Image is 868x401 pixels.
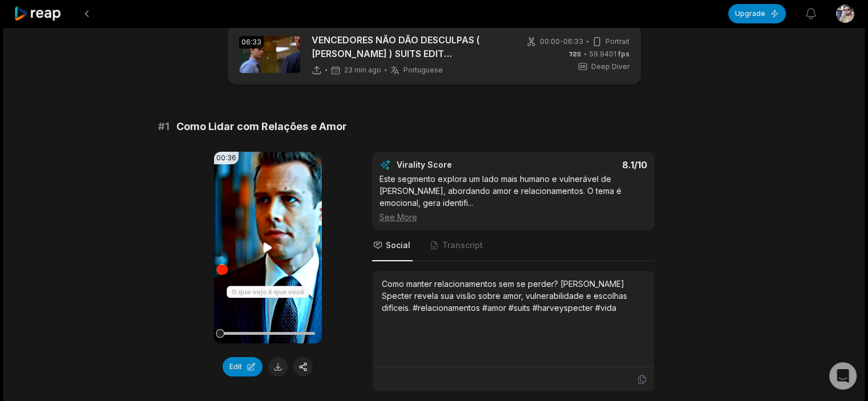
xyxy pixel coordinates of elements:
[344,66,381,75] span: 23 min ago
[386,240,410,251] span: Social
[372,230,655,261] nav: Tabs
[176,119,347,135] span: Como Lidar com Relações e Amor
[829,362,857,390] div: Open Intercom Messenger
[590,49,629,59] span: 59.9401
[605,37,629,47] span: Portrait
[540,37,583,47] span: 00:00 - 06:33
[239,36,264,48] div: 06:33
[403,66,443,75] span: Portuguese
[618,50,629,58] span: fps
[214,152,322,343] video: Your browser does not support mp4 format.
[223,357,263,376] button: Edit
[524,159,647,171] div: 8.1 /10
[380,173,647,223] div: Este segmento explora um lado mais humano e vulnerável de [PERSON_NAME], abordando amor e relacio...
[312,33,508,60] p: VENCEDORES NÃO DÃO DESCULPAS ( [PERSON_NAME] ) SUITS EDIT MOTIVACIONAL
[158,119,169,135] span: # 1
[382,278,645,314] div: Como manter relacionamentos sem se perder? [PERSON_NAME] Specter revela sua visão sobre amor, vul...
[442,240,483,251] span: Transcript
[591,62,629,72] span: Deep Diver
[397,159,519,171] div: Virality Score
[728,4,786,23] button: Upgrade
[380,211,647,223] div: See More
